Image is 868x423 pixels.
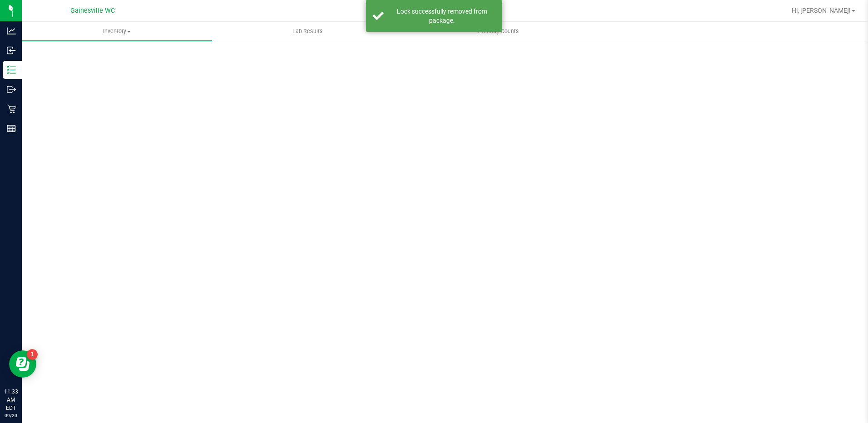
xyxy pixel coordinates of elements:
[22,27,212,35] span: Inventory
[7,26,16,35] inline-svg: Analytics
[212,22,402,41] a: Lab Results
[70,7,115,15] span: Gainesville WC
[4,388,18,412] p: 11:33 AM EDT
[22,22,212,41] a: Inventory
[7,46,16,55] inline-svg: Inbound
[280,27,335,35] span: Lab Results
[7,104,16,113] inline-svg: Retail
[4,412,18,419] p: 09/20
[7,85,16,94] inline-svg: Outbound
[9,350,36,378] iframe: Resource center
[7,124,16,133] inline-svg: Reports
[792,7,851,14] span: Hi, [PERSON_NAME]!
[7,65,16,74] inline-svg: Inventory
[27,349,38,360] iframe: Resource center unread badge
[389,7,495,25] div: Lock successfully removed from package.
